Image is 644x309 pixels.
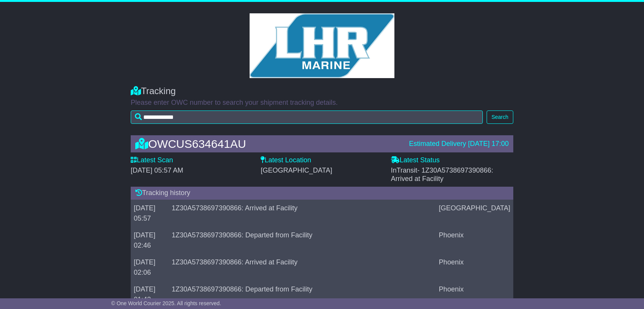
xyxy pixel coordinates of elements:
[391,167,493,183] span: - 1Z30A5738697390866: Arrived at Facility
[131,138,405,150] div: OWCUS634641AU
[131,86,513,97] div: Tracking
[250,13,394,78] img: GetCustomerLogo
[111,300,221,306] span: © One World Courier 2025. All rights reserved.
[391,156,440,165] label: Latest Status
[487,110,513,124] button: Search
[409,140,509,148] div: Estimated Delivery [DATE] 17:00
[169,227,436,254] td: 1Z30A5738697390866: Departed from Facility
[131,281,169,308] td: [DATE] 01:42
[436,281,513,308] td: Phoenix
[131,200,169,227] td: [DATE] 05:57
[169,254,436,281] td: 1Z30A5738697390866: Arrived at Facility
[131,167,183,174] span: [DATE] 05:57 AM
[436,254,513,281] td: Phoenix
[261,167,332,174] span: [GEOGRAPHIC_DATA]
[131,187,513,200] div: Tracking history
[436,200,513,227] td: [GEOGRAPHIC_DATA]
[436,227,513,254] td: Phoenix
[131,156,173,165] label: Latest Scan
[131,99,513,107] p: Please enter OWC number to search your shipment tracking details.
[169,200,436,227] td: 1Z30A5738697390866: Arrived at Facility
[261,156,311,165] label: Latest Location
[391,167,493,183] span: InTransit
[169,281,436,308] td: 1Z30A5738697390866: Departed from Facility
[131,227,169,254] td: [DATE] 02:46
[131,254,169,281] td: [DATE] 02:06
